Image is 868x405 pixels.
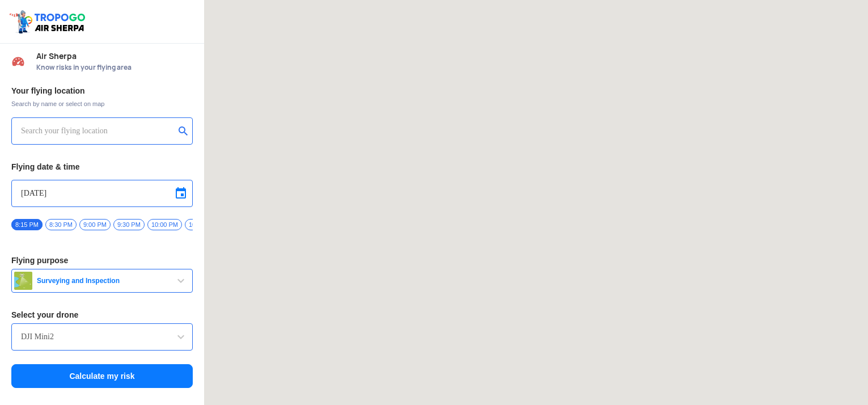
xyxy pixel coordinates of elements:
[21,187,183,200] input: Select Date
[21,124,175,138] input: Search your flying location
[32,276,174,285] span: Surveying and Inspection
[11,269,193,293] button: Surveying and Inspection
[11,219,43,230] span: 8:15 PM
[36,63,193,72] span: Know risks in your flying area
[11,256,193,264] h3: Flying purpose
[185,219,219,230] span: 10:30 PM
[147,219,182,230] span: 10:00 PM
[11,87,193,95] h3: Your flying location
[11,364,193,388] button: Calculate my risk
[45,219,77,230] span: 8:30 PM
[79,219,111,230] span: 9:00 PM
[113,219,145,230] span: 9:30 PM
[14,272,32,290] img: survey.png
[36,52,193,61] span: Air Sherpa
[9,9,89,35] img: ic_tgdronemaps.svg
[11,99,193,108] span: Search by name or select on map
[11,54,25,68] img: Risk Scores
[11,163,193,171] h3: Flying date & time
[21,330,183,344] input: Search by name or Brand
[11,311,193,319] h3: Select your drone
